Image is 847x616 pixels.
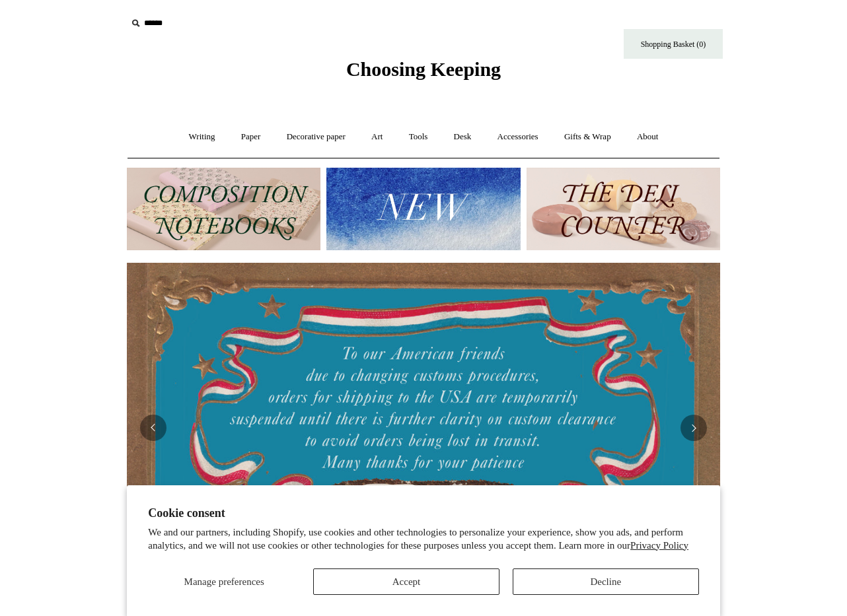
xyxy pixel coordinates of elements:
img: 202302 Composition ledgers.jpg__PID:69722ee6-fa44-49dd-a067-31375e5d54ec [127,168,320,250]
a: Desk [442,120,484,154]
img: USA PSA .jpg__PID:33428022-6587-48b7-8b57-d7eefc91f15a [127,263,720,593]
h2: Cookie consent [148,506,698,520]
button: Decline [513,568,699,595]
button: Next [681,415,707,441]
span: Manage preferences [184,576,264,587]
a: About [625,120,671,154]
a: Art [359,120,394,154]
img: New.jpg__PID:f73bdf93-380a-4a35-bcfe-7823039498e1 [326,168,520,250]
img: The Deli Counter [527,168,720,250]
button: Previous [140,415,166,441]
a: Decorative paper [275,120,357,154]
a: Shopping Basket (0) [624,29,723,59]
button: Accept [313,568,499,595]
a: Choosing Keeping [346,69,501,78]
span: Choosing Keeping [346,58,501,80]
a: Paper [229,120,273,154]
a: Gifts & Wrap [552,120,623,154]
button: Manage preferences [148,568,300,595]
a: Writing [177,120,227,154]
a: Accessories [486,120,550,154]
p: We and our partners, including Shopify, use cookies and other technologies to personalize your ex... [148,526,698,552]
a: Tools [397,120,440,154]
a: Privacy Policy [630,540,688,551]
